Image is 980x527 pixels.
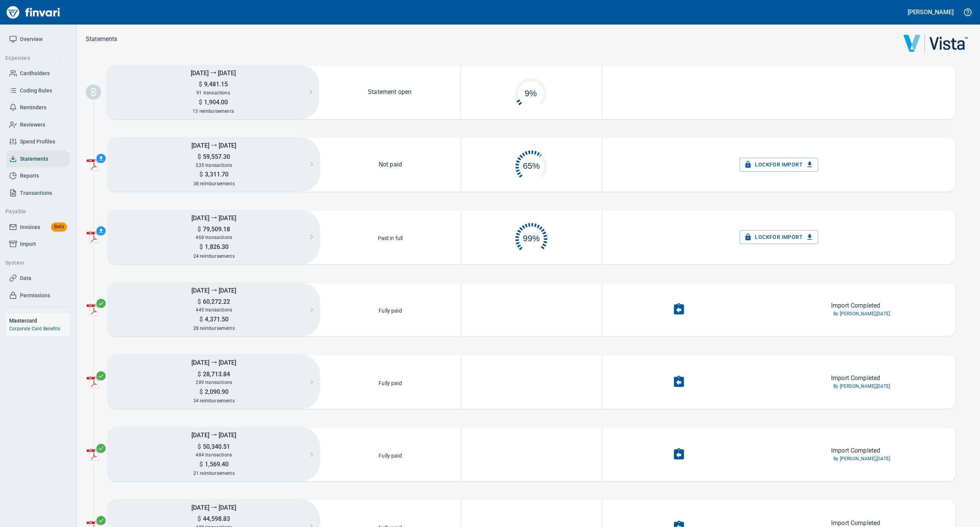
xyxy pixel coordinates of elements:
button: Lockfor Import [740,158,818,172]
nav: breadcrumb [86,35,118,44]
a: Data [6,270,70,287]
a: Cardholders [6,65,70,82]
a: Corporate Card Benefits [9,326,60,331]
button: [DATE] ⭢ [DATE]$9,481.1591 transactions$1,904.0013 reimbursements [107,65,319,119]
button: 9% [461,70,601,114]
h5: [DATE] ⭢ [DATE] [107,65,319,80]
span: Permissions [20,291,50,300]
span: $ [198,371,201,378]
span: 60,272.22 [201,298,230,305]
span: 79,509.18 [201,226,230,233]
button: Undo Import Completion [668,371,690,393]
span: 28,713.84 [201,371,230,378]
span: 91 transactions [196,90,230,96]
span: 484 transactions [196,452,232,458]
button: [DATE] ⭢ [DATE]$60,272.22445 transactions$4,371.5028 reimbursements [108,283,320,337]
h5: [PERSON_NAME] [908,8,954,16]
span: $ [199,316,203,323]
span: $ [198,226,201,233]
a: Statements [6,150,70,168]
span: 38 reimbursements [193,181,235,186]
span: 4,371.50 [203,316,229,323]
span: Transactions [20,188,52,198]
span: Cardholders [20,69,50,78]
p: Fully paid [376,377,404,387]
span: Expenses [5,53,63,63]
span: System [5,258,63,268]
a: Transactions [6,184,70,202]
h5: [DATE] ⭢ [DATE] [108,500,320,515]
span: Import [20,239,36,249]
span: 44,598.83 [201,515,230,522]
button: [DATE] ⭢ [DATE]$28,713.84289 transactions$2,090.9034 reimbursements [108,355,320,409]
span: Beta [51,222,67,231]
p: Statements [86,35,118,44]
span: Invoices [20,222,40,232]
button: Lockfor Import [740,230,818,244]
span: Reports [20,171,39,181]
p: Import Completed [831,446,880,455]
p: Import Completed [831,301,880,310]
a: Permissions [6,287,70,304]
a: Reviewers [6,116,70,133]
h5: [DATE] ⭢ [DATE] [108,283,320,298]
p: Paid in full [376,232,405,242]
span: 1,826.30 [203,243,229,250]
p: Statement open [368,87,412,97]
h5: [DATE] ⭢ [DATE] [108,210,320,225]
span: Lock for Import [746,160,812,170]
span: 34 reimbursements [193,398,235,403]
button: Undo Import Completion [668,443,690,466]
span: 28 reimbursements [193,326,235,331]
span: $ [199,461,203,468]
span: 21 reimbursements [193,471,235,476]
span: By [PERSON_NAME], [DATE] [833,310,890,318]
h5: [DATE] ⭢ [DATE] [108,138,320,153]
span: Statements [20,154,48,164]
button: Undo Import Completion [668,298,690,321]
span: $ [199,388,203,395]
span: 9,481.15 [202,81,228,88]
span: 13 reimbursements [193,109,234,114]
h6: Mastercard [9,316,70,325]
span: 535 transactions [196,163,232,168]
span: 468 transactions [196,235,232,240]
span: Overview [20,35,42,44]
div: 8 of 91 complete. Click to open reminders. [461,70,601,114]
img: Finvari [5,3,62,21]
img: vista.png [903,34,968,53]
a: Reminders [6,99,70,116]
span: Lock for Import [746,232,812,242]
a: Overview [6,31,70,48]
button: Payable [2,204,66,219]
p: Import Completed [831,374,880,383]
span: Spend Profiles [20,137,55,147]
span: 1,569.40 [203,461,229,468]
span: Data [20,273,31,283]
p: Not paid [379,160,402,169]
p: Fully paid [376,305,404,315]
span: By [PERSON_NAME], [DATE] [833,455,890,463]
span: Reminders [20,103,46,112]
img: adobe-pdf-icon.png [87,158,99,171]
span: 3,311.70 [203,171,229,178]
span: Reviewers [20,120,45,130]
span: 445 transactions [196,307,232,313]
button: [DATE] ⭢ [DATE]$59,557.30535 transactions$3,311.7038 reimbursements [108,138,320,192]
button: System [2,256,66,270]
img: adobe-pdf-icon.png [87,448,99,461]
button: 65% [461,142,602,187]
button: 99% [461,215,602,259]
div: 462 of 468 complete. Click to open reminders. [461,215,602,259]
span: $ [198,298,201,305]
button: Expenses [2,51,66,65]
a: Import [6,236,70,253]
span: $ [199,171,203,178]
span: $ [198,515,201,522]
button: [DATE] ⭢ [DATE]$50,340.51484 transactions$1,569.4021 reimbursements [108,427,320,481]
span: Coding Rules [20,86,52,96]
span: 24 reimbursements [193,254,235,259]
span: $ [198,153,201,160]
img: adobe-pdf-icon.png [87,231,99,243]
span: Payable [5,207,63,216]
